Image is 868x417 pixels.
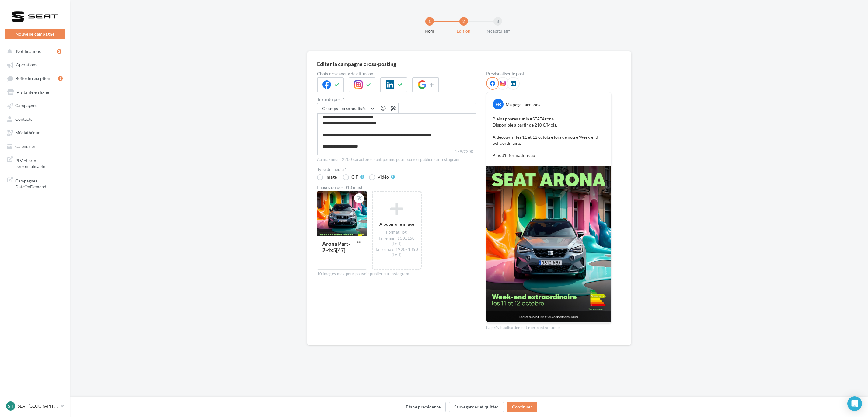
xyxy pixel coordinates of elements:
p: Pleins phares sur la #SEATArona. Disponible à partir de 210 €/Mois. À découvrir les 11 et 12 octo... [493,116,605,158]
span: Boîte de réception [16,76,50,81]
span: Campagnes DataOnDemand [15,177,63,190]
button: Nouvelle campagne [5,29,65,39]
button: Notifications 2 [4,46,64,57]
div: Edition [444,28,483,34]
div: Image [326,175,337,179]
a: Visibilité en ligne [4,86,66,97]
span: Calendrier [15,144,36,149]
a: Boîte de réception1 [4,73,66,84]
div: Ma page Facebook [506,102,541,108]
button: Champs personnalisés [317,103,378,114]
a: Médiathèque [4,127,66,138]
div: Open Intercom Messenger [847,396,862,411]
div: 3 [493,17,502,26]
a: PLV et print personnalisable [4,154,66,172]
div: Vidéo [378,175,389,179]
div: 1 [58,76,63,81]
label: Texte du post * [317,97,476,102]
a: SH SEAT [GEOGRAPHIC_DATA] [5,400,65,412]
span: SH [8,403,14,409]
div: Au maximum 2200 caractères sont permis pour pouvoir publier sur Instagram [317,157,476,162]
a: Contacts [4,113,66,124]
div: 2 [459,17,468,26]
button: Sauvegarder et quitter [449,402,504,412]
label: Choix des canaux de diffusion [317,71,476,76]
div: 2 [57,49,61,54]
a: Campagnes [4,100,66,111]
span: Campagnes [15,103,37,108]
a: Calendrier [4,141,66,151]
div: Récapitulatif [478,28,517,34]
span: Notifications [16,49,41,54]
label: 179/2200 [317,148,476,155]
a: Opérations [4,59,66,70]
span: Contacts [15,116,32,122]
div: Editer la campagne cross-posting [317,61,396,67]
label: Type de média * [317,167,476,172]
p: SEAT [GEOGRAPHIC_DATA] [18,403,58,409]
div: Prévisualiser le post [486,71,612,76]
span: Champs personnalisés [322,106,367,111]
button: Continuer [507,402,537,412]
div: 1 [425,17,434,26]
button: Étape précédente [401,402,446,412]
div: La prévisualisation est non-contractuelle [486,323,612,331]
div: GIF [351,175,358,179]
div: 10 images max pour pouvoir publier sur Instagram [317,271,476,277]
div: Arona Part-2-4x5[47] [322,240,350,253]
span: Opérations [16,62,37,68]
div: FB [493,99,504,109]
span: Visibilité en ligne [16,89,49,95]
a: Campagnes DataOnDemand [4,174,66,192]
span: PLV et print personnalisable [15,156,63,169]
div: Images du post (10 max) [317,185,476,189]
div: Nom [410,28,449,34]
span: Médiathèque [15,130,40,135]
